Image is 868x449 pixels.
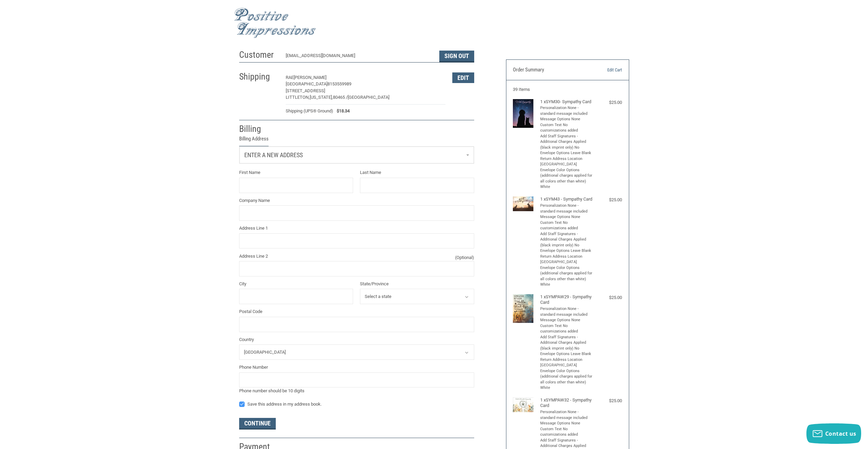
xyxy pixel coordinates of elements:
span: Enter a new address [244,151,303,159]
label: Address Line 2 [239,253,474,260]
li: Return Address Location [GEOGRAPHIC_DATA] [540,156,593,167]
span: [GEOGRAPHIC_DATA] [348,95,389,100]
li: Envelope Options Leave Blank [540,248,593,254]
span: Contact us [825,430,856,437]
a: Edit Cart [587,67,622,73]
span: RAE [286,75,294,80]
li: Message Options None [540,214,593,220]
div: $25.00 [595,294,622,301]
li: Custom Text No customizations added [540,220,593,231]
button: Continue [239,418,276,430]
span: [PERSON_NAME] [294,75,326,80]
button: Contact us [806,423,861,444]
div: $25.00 [595,196,622,203]
li: Message Options None [540,317,593,323]
span: [STREET_ADDRESS] [286,88,325,93]
span: [US_STATE], [310,95,333,100]
div: $25.00 [595,397,622,404]
li: Message Options None [540,421,593,426]
label: Phone Number [239,364,474,371]
span: 8153559989 [327,81,351,86]
h2: Customer [239,49,279,60]
li: Personalization None - standard message included [540,105,593,117]
h4: 1 x SYMPAW32 - Sympathy Card [540,397,593,409]
li: Envelope Color Options (additional charges applied for all colors other than white) White [540,265,593,288]
li: Envelope Color Options (additional charges applied for all colors other than white) White [540,368,593,391]
h4: 1 x SYMPAW29 - Sympathy Card [540,294,593,305]
li: Personalization None - standard message included [540,306,593,317]
h3: Order Summary [513,67,587,73]
img: Positive Impressions [234,8,316,38]
li: Custom Text No customizations added [540,323,593,335]
li: Add Staff Signatures - Additional Charges Applied (black imprint only) No [540,134,593,151]
span: Shipping (UPS® Ground) [286,108,333,114]
label: Save this address in my address book. [239,402,474,407]
li: Personalization None - standard message included [540,409,593,421]
button: Sign Out [439,51,474,62]
label: Country [239,336,474,343]
h3: 39 Items [513,87,622,92]
label: State/Province [360,281,474,287]
li: Envelope Options Leave Blank [540,150,593,156]
label: Address Line 1 [239,225,474,232]
h4: 1 x SYM43 - Sympathy Card [540,196,593,202]
li: Add Staff Signatures - Additional Charges Applied (black imprint only) No [540,231,593,248]
span: $18.34 [333,108,350,114]
li: Return Address Location [GEOGRAPHIC_DATA] [540,357,593,368]
h2: Shipping [239,71,279,82]
li: Custom Text No customizations added [540,426,593,438]
label: Postal Code [239,308,474,315]
span: LITTLETON, [286,95,310,100]
a: Enter or select a different address [239,147,474,163]
div: Phone number should be 10 digits [239,387,474,394]
label: Last Name [360,169,474,176]
div: $25.00 [595,99,622,106]
li: Envelope Options Leave Blank [540,351,593,357]
li: Personalization None - standard message included [540,203,593,214]
li: Add Staff Signatures - Additional Charges Applied (black imprint only) No [540,335,593,352]
label: City [239,281,353,287]
span: 80465 / [333,95,348,100]
li: Message Options None [540,117,593,122]
legend: Billing Address [239,135,269,146]
h4: 1 x SYM30- Sympathy Card [540,99,593,105]
li: Custom Text No customizations added [540,122,593,134]
li: Envelope Color Options (additional charges applied for all colors other than white) White [540,167,593,190]
label: First Name [239,169,353,176]
button: Edit [452,72,474,83]
div: [EMAIL_ADDRESS][DOMAIN_NAME] [286,52,432,62]
h2: Billing [239,123,279,135]
span: [GEOGRAPHIC_DATA] [286,81,327,86]
small: (Optional) [455,254,474,261]
li: Return Address Location [GEOGRAPHIC_DATA] [540,254,593,265]
label: Company Name [239,197,474,204]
